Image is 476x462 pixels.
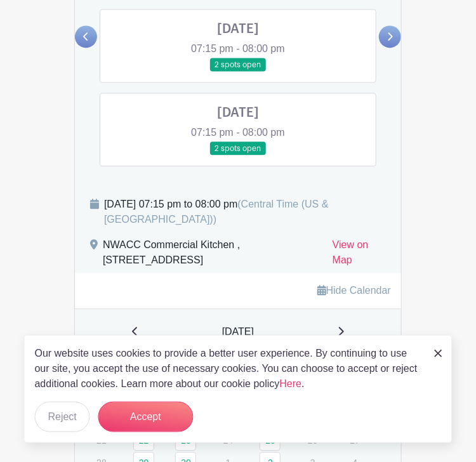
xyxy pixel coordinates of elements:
span: [DATE] [222,324,254,340]
a: Here [280,378,302,389]
div: [DATE] 07:15 pm to 08:00 pm [104,197,386,227]
div: NWACC Commercial Kitchen , [STREET_ADDRESS] [103,237,322,273]
button: Accept [98,402,193,432]
p: Our website uses cookies to provide a better user experience. By continuing to use our site, you ... [35,346,421,392]
a: View on Map [333,237,386,273]
button: Reject [35,402,90,432]
span: (Central Time (US & [GEOGRAPHIC_DATA])) [104,199,329,225]
img: close_button-5f87c8562297e5c2d7936805f587ecaba9071eb48480494691a3f1689db116b3.svg [435,350,442,357]
a: Hide Calendar [317,285,391,296]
